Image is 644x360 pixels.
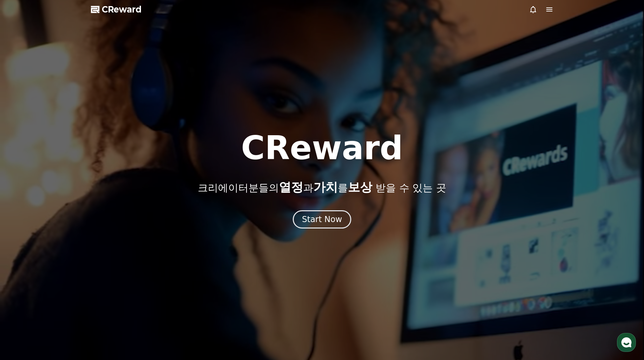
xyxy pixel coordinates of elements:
p: 크리에이터분들의 과 를 받을 수 있는 곳 [198,181,446,194]
span: 열정 [279,180,303,194]
span: 보상 [348,180,372,194]
h1: CReward [241,132,403,164]
div: Start Now [302,214,342,225]
span: CReward [102,4,142,15]
a: 대화 [45,214,87,231]
a: CReward [91,4,142,15]
a: 설정 [87,214,130,231]
a: Start Now [293,217,351,223]
a: 홈 [2,214,45,231]
span: 설정 [104,224,113,230]
button: Start Now [293,210,351,229]
span: 대화 [62,225,70,230]
span: 가치 [313,180,338,194]
span: 홈 [21,224,25,230]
